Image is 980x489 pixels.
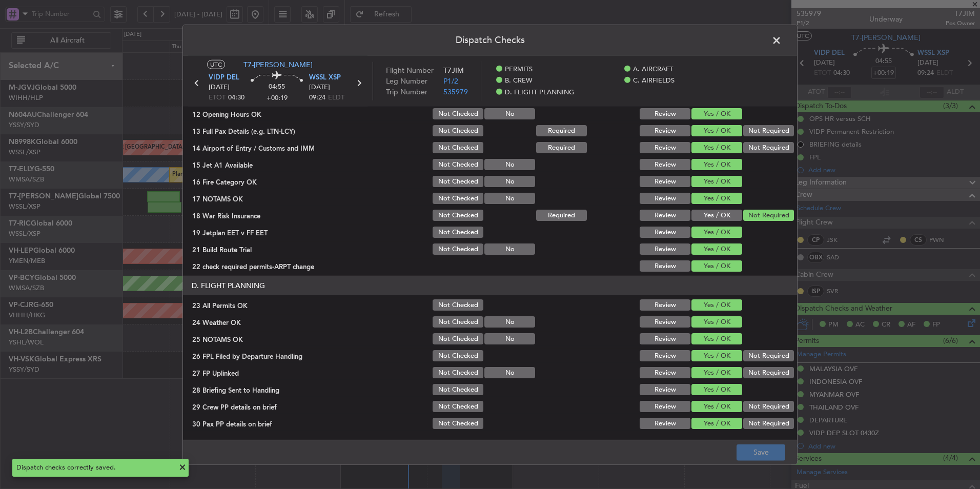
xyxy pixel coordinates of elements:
button: Not Required [743,142,794,153]
button: Not Required [743,418,794,429]
button: Not Required [743,125,794,136]
div: Dispatch checks correctly saved. [16,463,173,473]
button: Not Required [743,350,794,361]
button: Not Required [743,210,794,221]
header: Dispatch Checks [183,25,797,56]
button: Not Required [743,401,794,412]
button: Not Required [743,367,794,378]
